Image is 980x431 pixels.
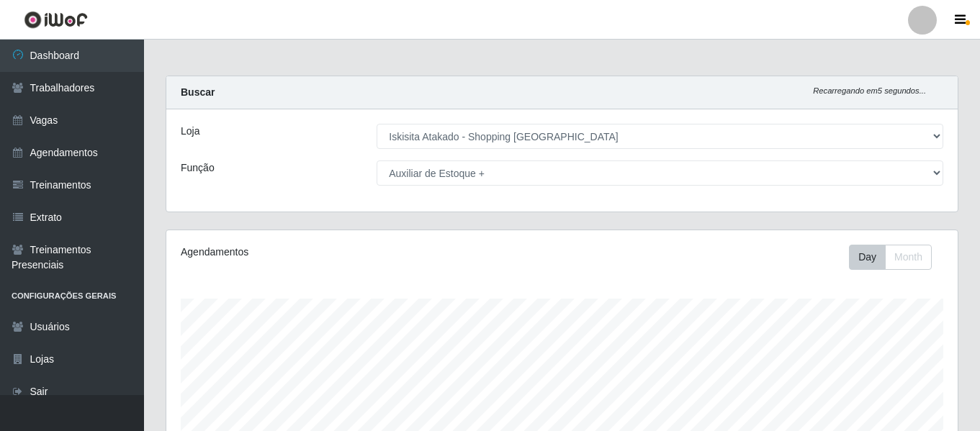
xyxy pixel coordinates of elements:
[813,86,926,95] i: Recarregando em 5 segundos...
[181,86,215,98] strong: Buscar
[849,245,886,270] button: Day
[885,245,932,270] button: Month
[181,160,215,176] label: Função
[849,245,943,270] div: Toolbar with button groups
[181,124,199,139] label: Loja
[849,245,932,270] div: First group
[181,245,486,260] div: Agendamentos
[24,11,88,29] img: CoreUI Logo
